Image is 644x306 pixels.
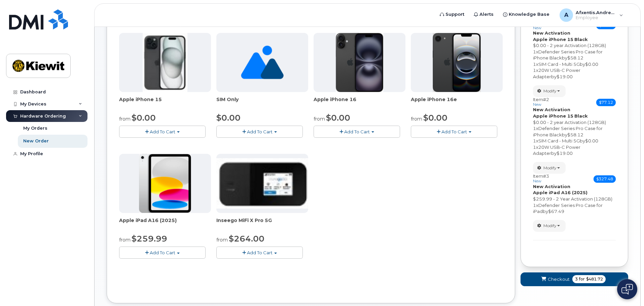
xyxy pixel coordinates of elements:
span: 1 [533,126,536,131]
span: Modify [543,165,557,171]
div: x by [533,138,616,144]
span: Employee [576,15,616,20]
button: Modify [533,85,566,97]
h3: Item [533,97,549,107]
span: $19.00 [557,74,573,79]
div: x by [533,61,616,68]
div: Apple iPhone 16e [411,96,503,110]
div: $0.00 - 2 year Activation (128GB) [533,119,616,126]
div: Inseego MiFi X Pro 5G [216,217,308,230]
button: Modify [533,162,566,174]
span: Add To Cart [247,129,273,134]
span: 1 [533,138,536,143]
strong: Apple iPad A16 (2025) [533,190,587,195]
div: SIM Only [216,96,308,110]
span: $58.12 [567,132,583,137]
span: $259.99 [132,234,167,244]
img: iphone15.jpg [143,33,187,92]
img: ipad_11.png [139,154,191,213]
span: Alerts [479,11,494,18]
span: Add To Cart [247,250,273,255]
button: Add To Cart [314,126,400,137]
span: 3 [575,276,578,282]
span: 20W USB-C Power Adapter [533,68,580,79]
small: from [314,116,325,122]
div: x by [533,125,616,138]
div: x by [533,202,616,215]
button: Add To Cart [119,247,206,258]
strong: New Activation [533,30,570,36]
span: SIM Card - Multi 5G [538,61,580,67]
span: 1 [533,144,536,150]
span: Defender Series Pro Case for iPhone Black [533,49,603,61]
strong: Apple iPhone 15 [533,113,573,119]
button: Add To Cart [216,126,303,137]
span: Defender Series Pro Case for iPhone Black [533,126,603,137]
span: Checkout [548,276,570,282]
span: 1 [533,203,536,208]
span: 1 [533,68,536,73]
span: Add To Cart [150,129,175,134]
span: #2 [543,97,549,102]
h3: Item [533,174,549,183]
span: $0.00 [132,113,156,123]
span: $0.00 [423,113,448,123]
small: new [533,102,541,107]
img: iphone16e.png [433,33,481,92]
strong: Black [574,113,588,119]
button: Add To Cart [216,247,303,258]
a: Alerts [469,8,498,21]
span: $264.00 [229,234,264,244]
span: $19.00 [557,150,573,156]
button: Add To Cart [411,126,497,137]
span: for [578,276,586,282]
a: Support [435,8,469,21]
small: from [119,237,131,243]
div: $0.00 - 2 year Activation (128GB) [533,42,616,49]
img: inseego5g.jpg [216,158,308,208]
small: from [216,237,228,243]
span: SIM Card - Multi 5G [538,138,580,143]
div: Apple iPhone 16 [314,96,405,110]
span: Afxentis.Andreou [576,10,616,15]
div: $259.99 - 2 Year Activation (128GB) [533,196,616,202]
span: $0.00 [326,113,350,123]
span: $0.00 [216,113,241,123]
small: new [533,179,541,183]
strong: New Activation [533,107,570,112]
span: $77.12 [596,99,616,106]
a: Knowledge Base [498,8,554,21]
span: $0.00 [585,61,598,67]
strong: Black [574,37,588,42]
span: $327.48 [594,175,616,183]
span: Add To Cart [150,250,175,255]
strong: Apple iPhone 15 [533,37,573,42]
span: Defender Series Pro Case for iPad [533,203,603,214]
span: $481.72 [586,276,603,282]
div: Apple iPhone 15 [119,96,211,110]
span: #3 [543,173,549,179]
strong: New Activation [533,184,570,189]
img: Open chat [621,284,633,295]
span: $0.00 [585,138,598,143]
button: Checkout 3 for $481.72 [521,272,628,286]
span: Add To Cart [441,129,467,134]
button: Modify [533,220,566,232]
span: $58.12 [567,55,583,60]
span: Knowledge Base [509,11,549,18]
span: 1 [533,61,536,67]
span: Modify [543,223,557,229]
span: $67.49 [548,209,564,214]
small: new [533,26,541,30]
span: 20W USB-C Power Adapter [533,144,580,156]
div: Apple iPad A16 (2025) [119,217,211,230]
span: Modify [543,88,557,94]
img: no_image_found-2caef05468ed5679b831cfe6fc140e25e0c280774317ffc20a367ab7fd17291e.png [241,33,284,92]
div: Afxentis.Andreou [555,8,628,22]
small: from [119,116,131,122]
